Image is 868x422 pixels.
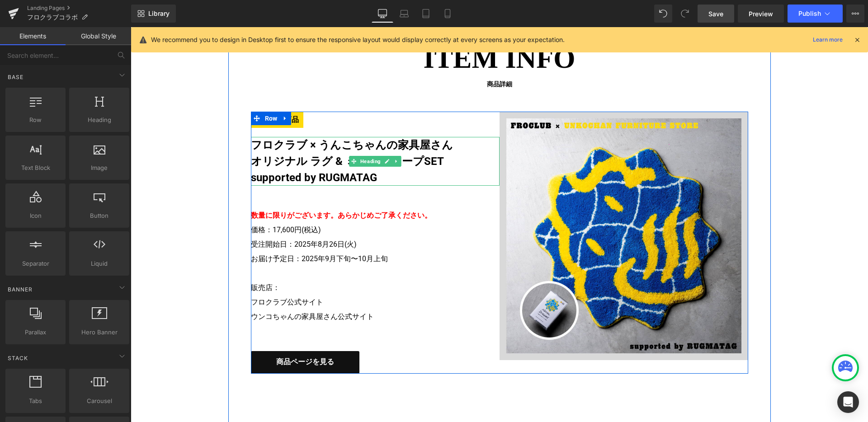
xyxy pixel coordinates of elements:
button: Undo [654,5,672,23]
a: Mobile [437,5,458,23]
button: Redo [676,5,694,23]
a: Expand / Collapse [149,84,160,98]
button: More [846,5,864,23]
a: Desktop [372,5,393,23]
a: Landing Pages [27,5,131,12]
p: 価格：17,600円(税込) 受注開始日：2025年8月26日(火) お届け予定日：2025年9月下旬〜10月上旬 [120,181,355,239]
a: Tablet [415,5,437,23]
h4: オリジナル ラグ & ミックステープSET supported by RUGMATAG [120,126,355,159]
a: New Library [131,5,176,23]
span: Base [7,73,24,81]
span: Heading [228,129,252,140]
span: フロクラブコラボ [27,14,78,21]
span: Parallax [8,328,63,337]
a: Expand / Collapse [261,129,270,140]
a: Preview [738,5,784,23]
span: Button [72,211,127,220]
p: 販売店： フロクラブ公式サイト ウンコちゃんの家具屋さん公式サイト [120,253,355,297]
span: Icon [8,211,63,220]
span: ITEM INFO [107,10,631,52]
span: Tabs [8,396,63,406]
p: We recommend you to design in Desktop first to ensure the responsive layout would display correct... [151,35,565,45]
span: 商品詳細 [107,52,631,62]
span: Preview [749,9,773,19]
span: Row [8,115,63,125]
span: Publish [798,10,821,17]
h4: フロクラブ × うんこちゃんの家具屋さん [120,110,355,126]
span: Save [708,9,723,19]
span: Separator [8,259,63,268]
a: 商品ページを見る [120,324,229,347]
span: Carousel [72,396,127,406]
a: Global Style [66,27,131,45]
span: Row [132,84,149,98]
span: Liquid [72,259,127,268]
span: Image [72,163,127,173]
span: Library [148,9,170,18]
a: Laptop [393,5,415,23]
div: Open Intercom Messenger [837,391,859,413]
a: Learn more [809,34,846,45]
span: Banner [7,285,33,294]
span: Stack [7,354,29,362]
span: Text Block [8,163,63,173]
button: Publish [788,5,843,23]
strong: 数量に限りがございます。 あらかじめご了承ください。 [120,184,301,192]
span: Hero Banner [72,328,127,337]
span: 商品ページを見る [146,330,203,340]
span: Heading [72,115,127,125]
